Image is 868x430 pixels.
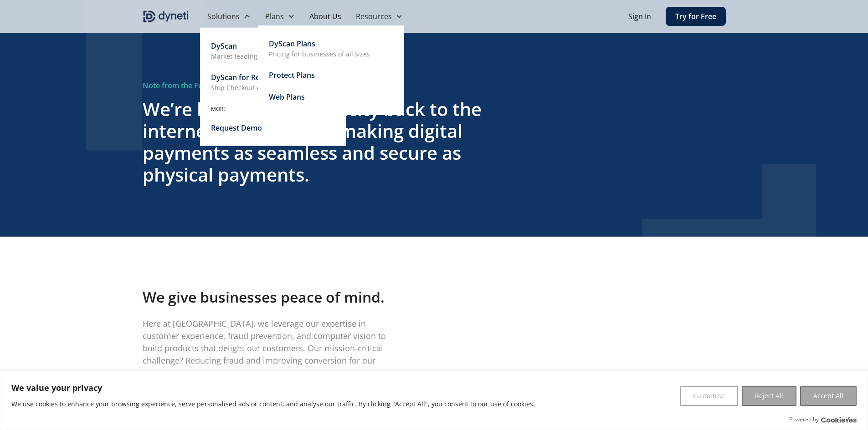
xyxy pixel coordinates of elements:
[265,11,284,22] div: Plans
[258,7,302,25] div: Plans
[269,68,393,82] a: Protect Plans
[211,122,262,133] div: Request Demo
[211,72,270,83] div: DyScan for Retail
[207,11,240,22] div: Solutions
[258,25,404,115] nav: Plans
[200,28,346,146] nav: Solutions
[269,90,393,104] a: Web Plans
[143,9,189,24] img: Dyneti indigo logo
[211,121,335,135] a: Request Demo
[11,399,535,410] p: We use cookies to enhance your browsing experience, serve personalised ads or content, and analys...
[211,51,314,61] p: Market-leading SDK card Scanner
[143,80,493,91] div: Note from the Founder
[800,386,857,406] button: Accept All
[211,40,237,51] div: DyScan
[269,36,393,61] a: DyScan PlansPricing for businesses of all sizes
[269,49,370,59] p: Pricing for businesses of all sizes
[821,417,857,423] a: Visit CookieYes website
[742,386,796,406] button: Reject All
[211,83,300,92] p: Stop Checkout Abandonment
[269,91,305,102] div: Web Plans
[143,288,398,307] h4: We give businesses peace of mind.
[143,9,189,24] a: home
[11,382,535,393] p: We value your privacy
[269,38,315,49] div: DyScan Plans
[269,70,315,81] div: Protect Plans
[356,11,392,22] div: Resources
[680,386,738,406] button: Customise
[143,98,493,186] h3: We’re bringing authenticity back to the internet, starting with making digital payments as seamle...
[628,11,651,22] a: Sign In
[789,415,857,424] div: Powered by
[211,105,335,113] div: MORE
[666,7,726,26] a: Try for Free
[211,70,335,94] a: DyScan for RetailStop Checkout Abandonment
[211,39,335,63] a: DyScanMarket-leading SDK card Scanner
[200,7,258,25] div: Solutions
